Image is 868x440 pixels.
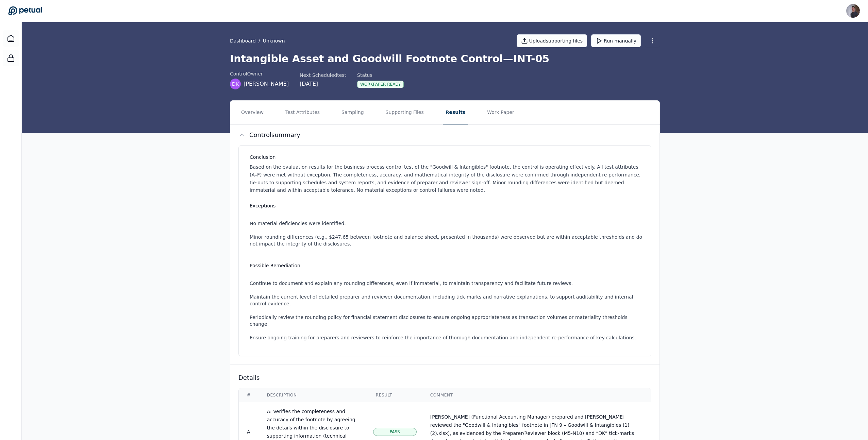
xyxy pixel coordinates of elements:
[3,50,19,66] a: SOC
[250,262,643,269] h3: Possible Remediation
[250,220,643,227] li: No material deficiencies were identified.
[250,202,643,209] h3: Exceptions
[238,101,266,124] button: Overview
[239,388,259,402] th: #
[247,429,250,435] span: A
[368,388,422,402] th: Result
[230,37,256,44] a: Dashboard
[250,334,643,341] li: Ensure ongoing training for preparers and reviewers to reinforce the importance of thorough docum...
[249,130,300,140] h2: Control summary
[250,154,643,160] h3: Conclusion
[232,81,239,87] span: DK
[443,101,468,124] button: Results
[250,280,643,287] li: Continue to document and explain any rounding differences, even if immaterial, to maintain transp...
[3,30,19,47] a: Dashboard
[230,125,660,145] button: Controlsummary
[250,163,643,194] p: Based on the evaluation results for the business process control test of the "Goodwill & Intangib...
[238,373,651,383] h3: Details
[244,80,289,88] span: [PERSON_NAME]
[846,4,860,18] img: Andrew Li
[250,293,643,307] li: Maintain the current level of detailed preparer and reviewer documentation, including tick-marks ...
[422,388,651,402] th: Comment
[250,314,643,327] li: Periodically review the rounding policy for financial statement disclosures to ensure ongoing app...
[230,53,660,65] h1: Intangible Asset and Goodwill Footnote Control — INT-05
[383,101,427,124] button: Supporting Files
[250,234,643,247] li: Minor rounding differences (e.g., $247.65 between footnote and balance sheet, presented in thousa...
[263,37,285,44] button: Unknown
[230,101,660,124] nav: Tabs
[339,101,367,124] button: Sampling
[300,72,346,79] div: Next Scheduled test
[484,101,517,124] button: Work Paper
[283,101,322,124] button: Test Attributes
[357,81,404,88] div: Workpaper Ready
[300,80,346,88] div: [DATE]
[517,34,587,47] button: Uploadsupporting files
[357,72,404,79] div: Status
[230,37,285,44] div: /
[259,388,368,402] th: Description
[8,6,42,16] a: Go to Dashboard
[390,429,400,435] span: Pass
[230,70,289,77] div: control Owner
[591,34,641,47] button: Run manually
